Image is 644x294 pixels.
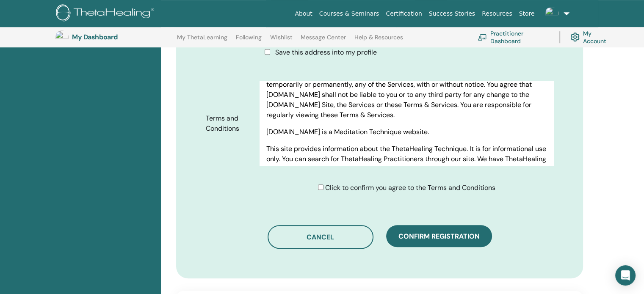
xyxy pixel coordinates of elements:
span: Save this address into my profile [275,48,377,57]
span: Cancel [307,233,334,242]
div: Open Intercom Messenger [615,265,636,286]
img: logo.png [56,4,157,23]
a: Resources [478,6,516,22]
a: Message Center [301,34,346,47]
p: [DOMAIN_NAME] is a Meditation Technique website. [266,127,547,137]
p: This site provides information about the ThetaHealing Technique. It is for informational use only... [266,144,547,174]
label: Terms and Conditions [199,110,260,137]
a: Success Stories [426,6,478,22]
button: Cancel [268,225,373,249]
h3: My Dashboard [72,33,157,41]
a: Courses & Seminars [316,6,383,22]
img: chalkboard-teacher.svg [478,34,487,41]
a: Certification [382,6,425,22]
a: Wishlist [270,34,293,47]
span: Click to confirm you agree to the Terms and Conditions [325,183,495,192]
img: default.jpg [545,7,558,20]
span: Confirm registration [398,232,480,241]
img: default.jpg [55,30,69,44]
a: About [291,6,315,22]
a: Practitioner Dashboard [478,28,549,47]
a: Following [236,34,262,47]
a: My ThetaLearning [177,34,227,47]
button: Confirm registration [386,225,492,247]
a: Help & Resources [354,34,403,47]
a: Store [516,6,538,22]
p: [DOMAIN_NAME] reserves the right to change the terms and services from time to time, without noti... [266,49,547,120]
a: My Account [570,28,613,47]
img: cog.svg [570,30,580,44]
